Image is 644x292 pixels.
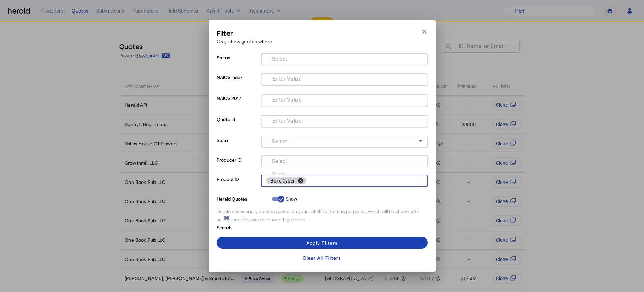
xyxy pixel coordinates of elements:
mat-label: Enter Value [272,76,302,82]
button: Clear All Filters [217,251,428,264]
button: Apply Filters [217,237,428,249]
h3: Filter [217,28,272,38]
mat-chip-grid: Selection [266,156,422,165]
button: remove Boxx Cyber [295,178,306,184]
div: Clear All Filters [303,254,341,261]
mat-label: Select [272,171,284,176]
mat-chip-grid: Selection [267,96,422,104]
p: Status [217,53,258,73]
p: NAICS 2017 [217,94,258,115]
mat-chip-grid: Selection [267,117,422,125]
p: Quote Id [217,115,258,136]
p: State [217,136,258,155]
mat-chip-grid: Selection [266,176,422,186]
mat-chip-grid: Selection [266,54,422,63]
p: Product ID [217,175,258,194]
p: Only show quotes where [217,38,272,45]
p: Producer ID [217,155,258,175]
mat-chip-grid: Selection [267,75,422,83]
span: Boxx Cyber [270,177,295,184]
mat-label: Select [272,56,287,62]
p: Herald Quotes [217,194,269,202]
mat-label: Enter Value [272,97,302,103]
div: Apply Filters [306,239,338,246]
div: Herald occasionally creates quotes on your behalf for testing purposes, which will be shown with ... [217,208,428,223]
mat-label: Select [272,138,287,145]
p: NAICS Index [217,73,258,94]
label: Show [284,196,298,202]
mat-label: Enter Value [272,118,302,124]
p: Search [217,223,269,231]
mat-label: Select [272,158,287,164]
